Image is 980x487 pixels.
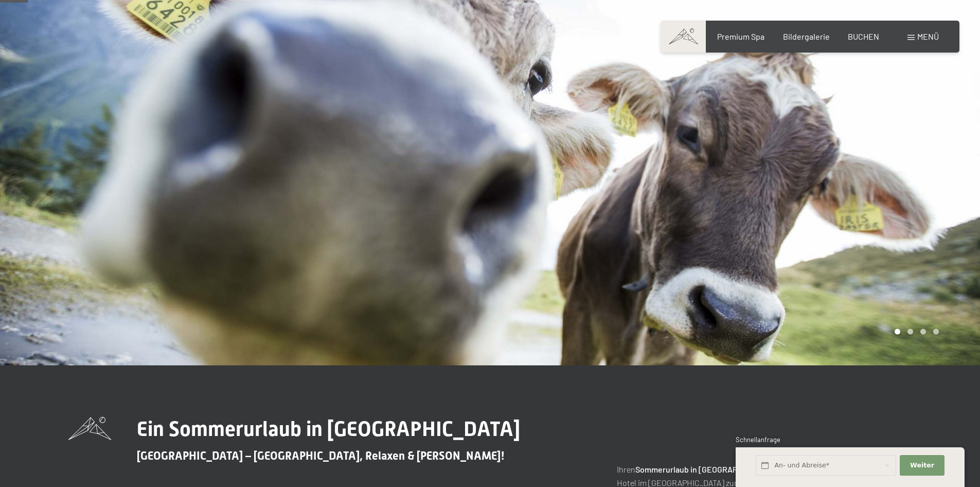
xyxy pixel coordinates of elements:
span: Weiter [910,461,934,470]
div: Carousel Pagination [891,329,939,334]
span: [GEOGRAPHIC_DATA] – [GEOGRAPHIC_DATA], Relaxen & [PERSON_NAME]! [137,449,505,462]
strong: Sommerurlaub in [GEOGRAPHIC_DATA] [635,464,776,474]
a: Bildergalerie [783,31,830,41]
span: Ein Sommerurlaub in [GEOGRAPHIC_DATA] [137,417,520,441]
span: Schnellanfrage [736,435,780,444]
div: Carousel Page 2 [907,329,913,334]
div: Carousel Page 1 (Current Slide) [895,329,900,334]
a: BUCHEN [848,31,879,41]
span: Menü [917,31,939,41]
a: Premium Spa [717,31,764,41]
button: Weiter [900,455,944,476]
div: Carousel Page 4 [933,329,939,334]
div: Carousel Page 3 [920,329,926,334]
